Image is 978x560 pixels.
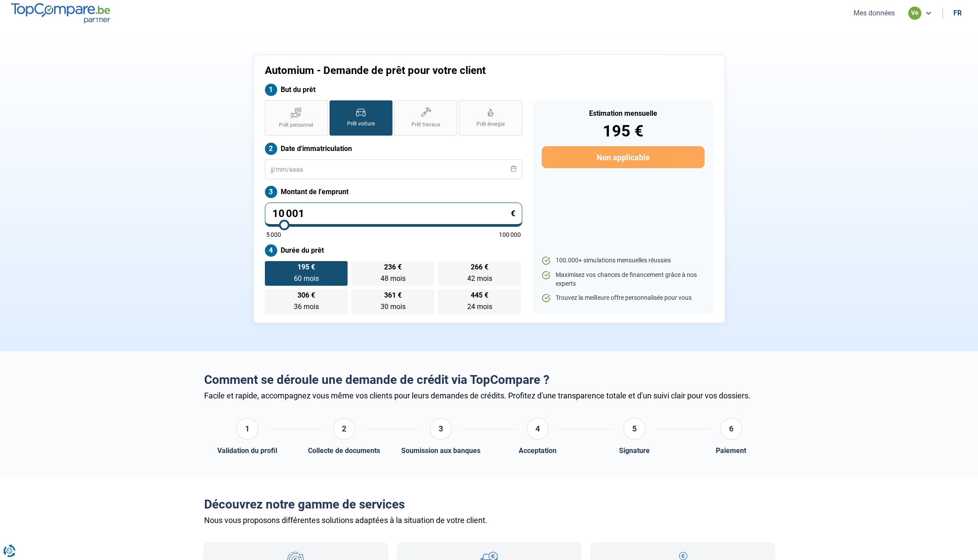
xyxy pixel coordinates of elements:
[542,146,704,168] button: Non applicable
[293,302,319,311] span: 36 mois
[204,391,774,400] div: Facile et rapide, accompagnez vous même vos clients pour leurs demandes de crédits. Profitez d'un...
[542,256,704,265] li: 100.000+ simulations mensuelles réussies
[279,122,313,129] span: Prêt personnel
[851,8,897,18] button: Mes données
[265,84,522,96] label: But du prêt
[511,210,515,217] span: €
[619,446,650,455] div: Signature
[265,186,522,198] label: Montant de l'emprunt
[204,516,774,525] div: Nous vous proposons différentes solutions adaptées à la situation de votre client.
[623,418,645,440] div: 5
[716,446,746,455] div: Paiement
[297,264,315,271] span: 195 €
[411,121,440,129] span: Prêt travaux
[542,271,704,288] li: Maximisez vos chances de financement grâce à nos experts
[297,292,315,299] span: 306 €
[476,121,505,128] span: Prêt énergie
[401,446,480,455] div: Soumission aux banques
[204,372,774,387] h2: Comment se déroule une demande de crédit via TopCompare ?
[265,64,599,77] h1: Automium - Demande de prêt pour votre client
[293,274,319,283] span: 60 mois
[720,418,742,440] div: 6
[527,418,549,440] div: 4
[519,446,557,455] div: Acceptation
[542,110,704,117] div: Estimation mensuelle
[542,294,704,302] li: Trouvez la meilleure offre personnalisée pour vous
[204,497,774,512] h2: Découvrez notre gamme de services
[217,446,277,455] div: Validation du profil
[265,159,522,179] input: jj/mm/aaaa
[384,292,402,299] span: 361 €
[467,302,492,311] span: 24 mois
[430,418,452,440] div: 3
[266,232,281,238] span: 5 000
[908,7,921,20] div: ve
[347,120,374,128] span: Prêt voiture
[953,9,962,17] div: fr
[380,302,405,311] span: 30 mois
[236,418,258,440] div: 1
[467,274,492,283] span: 42 mois
[380,274,405,283] span: 48 mois
[308,446,380,455] div: Collecte de documents
[11,3,110,23] img: TopCompare.be
[471,292,488,299] span: 445 €
[333,418,355,440] div: 2
[471,264,488,271] span: 266 €
[265,244,522,257] label: Durée du prêt
[265,143,522,155] label: Date d'immatriculation
[542,123,704,139] div: 195 €
[499,232,521,238] span: 100 000
[384,264,402,271] span: 236 €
